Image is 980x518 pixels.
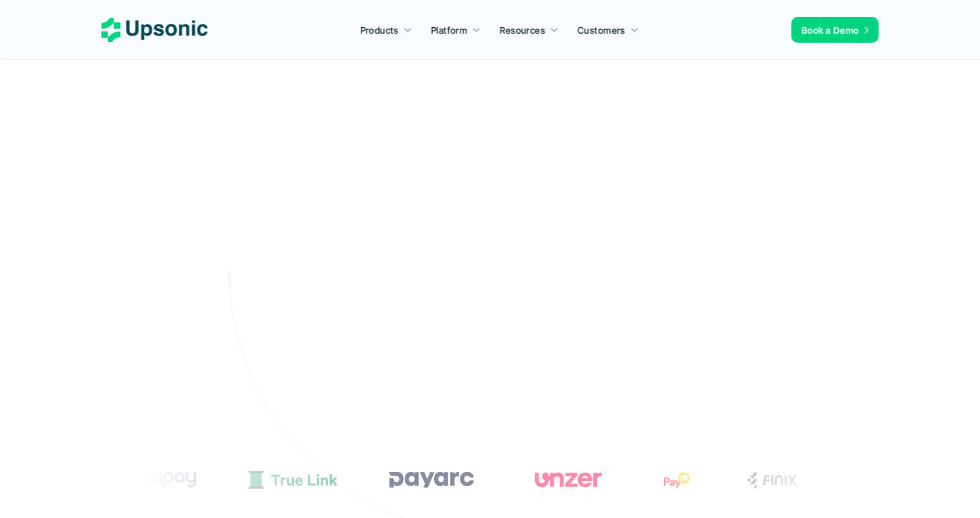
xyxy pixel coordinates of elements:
[352,18,420,41] a: Products
[530,311,643,343] a: Book a Demo
[578,23,626,37] p: Customers
[336,310,523,343] a: Play with interactive demo
[802,23,860,37] p: Book a Demo
[280,231,701,268] p: From onboarding to compliance to settlement to autonomous control. Work with %82 more efficiency ...
[352,317,497,336] p: Play with interactive demo
[546,318,617,337] p: Book a Demo
[360,23,398,37] p: Products
[264,105,717,192] h2: Agentic AI Platform for FinTech Operations
[792,17,879,43] a: Book a Demo
[500,23,545,37] p: Resources
[431,23,467,37] p: Platform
